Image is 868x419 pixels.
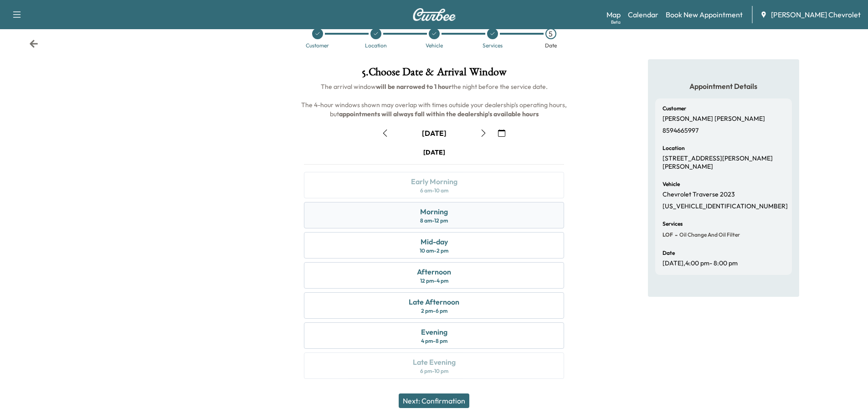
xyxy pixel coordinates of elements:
[611,19,621,26] div: Beta
[606,9,621,20] a: MapBeta
[663,250,675,256] h6: Date
[663,259,738,268] p: [DATE] , 4:00 pm - 8:00 pm
[545,43,557,48] div: Date
[422,128,447,138] div: [DATE]
[663,191,735,199] p: Chevrolet Traverse 2023
[663,155,785,171] p: [STREET_ADDRESS][PERSON_NAME][PERSON_NAME]
[29,39,38,48] div: Back
[399,393,469,408] button: Next: Confirmation
[421,307,447,315] div: 2 pm - 6 pm
[663,145,685,151] h6: Location
[420,206,448,217] div: Morning
[655,81,792,91] h5: Appointment Details
[301,83,568,118] span: The arrival window the night before the service date. The 4-hour windows shown may overlap with t...
[306,43,329,48] div: Customer
[628,9,658,20] a: Calendar
[663,106,686,111] h6: Customer
[421,326,447,337] div: Evening
[421,236,448,247] div: Mid-day
[420,217,448,224] div: 8 am - 12 pm
[421,337,447,345] div: 4 pm - 8 pm
[663,115,765,123] p: [PERSON_NAME] [PERSON_NAME]
[663,202,788,211] p: [US_VEHICLE_IDENTIFICATION_NUMBER]
[663,231,673,238] span: LOF
[663,127,699,135] p: 8594665997
[412,8,456,21] img: Curbee Logo
[376,83,452,91] b: will be narrowed to 1 hour
[666,9,743,20] a: Book New Appointment
[339,110,539,118] b: appointments will always fall within the dealership's available hours
[663,221,683,227] h6: Services
[673,230,678,239] span: -
[420,277,448,285] div: 12 pm - 4 pm
[423,148,445,157] div: [DATE]
[426,43,443,48] div: Vehicle
[417,266,451,277] div: Afternoon
[483,43,503,48] div: Services
[663,181,680,187] h6: Vehicle
[409,296,459,307] div: Late Afternoon
[771,9,861,20] span: [PERSON_NAME] Chevrolet
[365,43,387,48] div: Location
[678,231,740,238] span: Oil Change and Oil Filter
[297,67,571,82] h1: 5 . Choose Date & Arrival Window
[420,247,448,254] div: 10 am - 2 pm
[545,28,556,39] div: 5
